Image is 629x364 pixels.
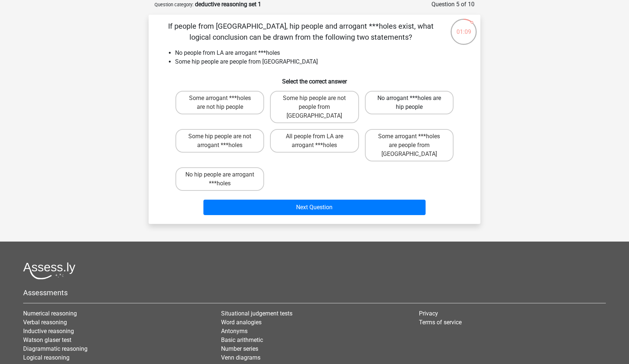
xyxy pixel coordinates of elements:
li: Some hip people are people from [GEOGRAPHIC_DATA] [175,57,469,66]
div: 01:09 [450,18,477,36]
strong: deductive reasoning set 1 [195,1,261,8]
a: Diagrammatic reasoning [23,345,88,352]
img: Assessly logo [23,262,75,279]
a: Logical reasoning [23,354,70,361]
label: Some hip people are not arrogant ***holes [175,129,264,153]
a: Inductive reasoning [23,328,74,335]
label: Some arrogant ***holes are not hip people [175,91,264,114]
small: Question category: [154,2,193,7]
label: All people from LA are arrogant ***holes [270,129,359,153]
button: Next Question [203,200,426,215]
a: Numerical reasoning [23,310,77,317]
a: Word analogies [221,319,262,326]
a: Number series [221,345,258,352]
label: No hip people are arrogant ***holes [175,167,264,191]
a: Terms of service [419,319,462,326]
p: If people from [GEOGRAPHIC_DATA], hip people and arrogant ***holes exist, what logical conclusion... [160,21,441,43]
a: Venn diagrams [221,354,260,361]
label: Some arrogant ***holes are people from [GEOGRAPHIC_DATA] [365,129,454,161]
li: No people from LA are arrogant ***holes [175,49,469,57]
a: Watson glaser test [23,336,71,343]
a: Verbal reasoning [23,319,67,326]
a: Situational judgement tests [221,310,292,317]
label: No arrogant ***holes are hip people [365,91,454,114]
h6: Select the correct answer [160,72,469,85]
a: Privacy [419,310,438,317]
h5: Assessments [23,288,606,297]
a: Antonyms [221,328,248,335]
a: Basic arithmetic [221,336,263,343]
label: Some hip people are not people from [GEOGRAPHIC_DATA] [270,91,359,123]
